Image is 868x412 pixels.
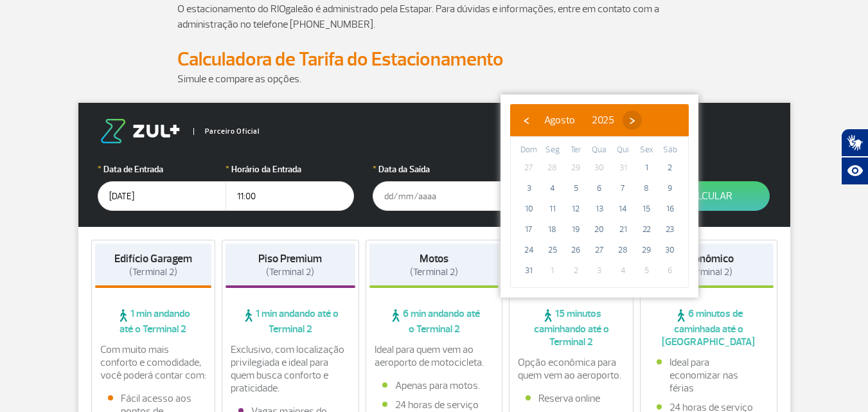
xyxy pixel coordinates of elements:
[517,112,642,125] bs-datepicker-navigation-view: ​ ​ ​
[542,157,563,178] span: 28
[660,260,680,281] span: 6
[841,129,868,157] button: Abrir tradutor de língua de sinais.
[542,199,563,219] span: 11
[589,157,610,178] span: 30
[542,219,563,240] span: 18
[589,219,610,240] span: 20
[613,157,633,178] span: 31
[636,240,657,260] span: 29
[542,260,563,281] span: 1
[841,157,868,185] button: Abrir recursos assistivos.
[613,240,633,260] span: 28
[536,111,583,130] button: Agosto
[589,199,610,219] span: 13
[518,356,624,382] p: Opção econômica para quem vem ao aeroporto.
[177,48,691,71] h2: Calculadora de Tarifa do Estacionamento
[518,240,539,260] span: 24
[683,252,734,265] strong: Econômico
[500,94,698,298] bs-datepicker-container: calendar
[373,181,501,211] input: dd/mm/aaaa
[583,111,623,130] button: 2025
[565,219,586,240] span: 19
[592,114,614,127] span: 2025
[684,266,732,278] span: (Terminal 2)
[98,119,182,143] img: logo-zul.png
[177,71,691,87] p: Simule e compare as opções.
[542,178,563,199] span: 4
[565,260,586,281] span: 2
[526,392,617,405] li: Reserva online
[100,343,207,382] p: Com muito mais conforto e comodidade, você poderá contar com:
[660,178,680,199] span: 9
[841,129,868,185] div: Plugin de acessibilidade da Hand Talk.
[114,252,192,265] strong: Edifício Garagem
[513,307,630,348] span: 15 minutos caminhando até o Terminal 2
[375,343,494,369] p: Ideal para quem vem ao aeroporto de motocicleta.
[382,379,486,392] li: Apenas para motos.
[660,157,680,178] span: 2
[231,343,350,395] p: Exclusivo, com localização privilegiada e ideal para quem busca conforto e praticidade.
[518,157,539,178] span: 27
[611,143,635,157] th: weekday
[226,181,354,211] input: hh:mm
[660,199,680,219] span: 16
[518,178,539,199] span: 3
[544,114,575,127] span: Agosto
[660,219,680,240] span: 23
[541,143,565,157] th: weekday
[129,266,177,278] span: (Terminal 2)
[518,260,539,281] span: 31
[613,219,633,240] span: 21
[95,307,212,336] span: 1 min andando até o Terminal 2
[636,157,657,178] span: 1
[658,143,682,157] th: weekday
[613,199,633,219] span: 14
[226,307,355,336] span: 1 min andando até o Terminal 2
[657,356,761,395] li: Ideal para economizar nas férias
[177,1,691,32] p: O estacionamento do RIOgaleão é administrado pela Estapar. Para dúvidas e informações, entre em c...
[660,240,680,260] span: 30
[635,143,659,157] th: weekday
[565,157,586,178] span: 29
[369,307,499,336] span: 6 min andando até o Terminal 2
[613,178,633,199] span: 7
[636,260,657,281] span: 5
[517,143,541,157] th: weekday
[623,111,642,130] button: ›
[564,143,588,157] th: weekday
[410,266,458,278] span: (Terminal 2)
[588,143,612,157] th: weekday
[636,219,657,240] span: 22
[565,178,586,199] span: 5
[258,252,322,265] strong: Piso Premium
[636,178,657,199] span: 8
[98,181,226,211] input: dd/mm/aaaa
[517,111,536,130] button: ‹
[589,178,610,199] span: 6
[542,240,563,260] span: 25
[636,199,657,219] span: 15
[226,163,354,176] label: Horário da Entrada
[518,199,539,219] span: 10
[648,181,770,211] button: Calcular
[565,199,586,219] span: 12
[589,240,610,260] span: 27
[98,163,226,176] label: Data de Entrada
[644,307,774,348] span: 6 minutos de caminhada até o [GEOGRAPHIC_DATA]
[565,240,586,260] span: 26
[518,219,539,240] span: 17
[193,128,260,135] span: Parceiro Oficial
[589,260,610,281] span: 3
[420,252,448,265] strong: Motos
[613,260,633,281] span: 4
[266,266,314,278] span: (Terminal 2)
[373,163,501,176] label: Data da Saída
